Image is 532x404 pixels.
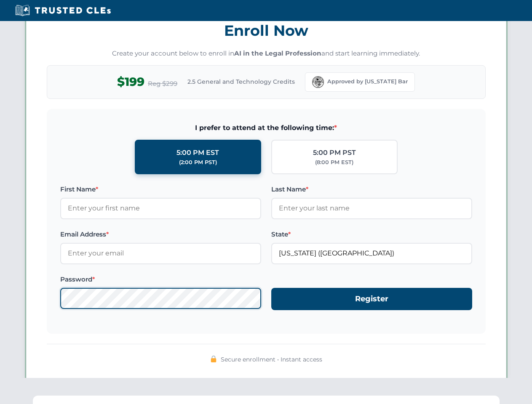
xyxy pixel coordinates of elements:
[210,356,217,362] img: 🔒
[221,355,322,364] span: Secure enrollment • Instant access
[60,229,261,239] label: Email Address
[271,243,472,264] input: Florida (FL)
[187,77,295,86] span: 2.5 General and Technology Credits
[179,158,217,167] div: (2:00 PM PST)
[60,274,261,284] label: Password
[315,158,353,167] div: (8:00 PM EST)
[271,198,472,219] input: Enter your last name
[234,49,321,57] strong: AI in the Legal Profession
[271,288,472,310] button: Register
[312,76,324,88] img: Florida Bar
[271,229,472,239] label: State
[271,184,472,194] label: Last Name
[327,77,408,86] span: Approved by [US_STATE] Bar
[47,49,486,58] p: Create your account below to enroll in and start learning immediately.
[117,72,144,91] span: $199
[60,198,261,219] input: Enter your first name
[148,79,177,89] span: Reg $299
[47,17,486,44] h3: Enroll Now
[13,4,113,17] img: Trusted CLEs
[60,243,261,264] input: Enter your email
[60,184,261,194] label: First Name
[313,147,356,158] div: 5:00 PM PST
[176,147,219,158] div: 5:00 PM EST
[60,122,472,133] span: I prefer to attend at the following time:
